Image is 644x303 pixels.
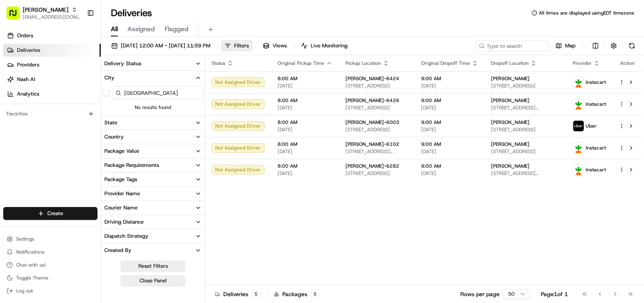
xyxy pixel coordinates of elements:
span: 8:00 AM [278,119,333,126]
button: Notifications [3,246,97,258]
button: [DATE] 12:00 AM - [DATE] 11:59 PM [108,40,214,51]
span: Assigned [127,24,155,34]
button: Package Value [101,144,205,158]
span: All [111,24,118,34]
span: Original Dropoff Time [421,60,470,66]
span: [DATE] [421,148,478,155]
span: 8:00 AM [278,75,333,82]
span: [STREET_ADDRESS] [345,83,408,89]
p: Rows per page [460,290,500,298]
span: [PERSON_NAME]-6424 [345,75,399,82]
div: 5 [311,290,320,298]
span: [DATE] [421,126,478,133]
div: Packages [274,290,320,298]
input: City [112,86,203,99]
div: Created By [104,247,131,254]
span: [STREET_ADDRESS] [345,126,408,133]
span: Chat with us! [16,262,46,268]
button: Create [3,207,97,220]
span: Nash AI [17,76,35,83]
span: Original Pickup Time [278,60,324,66]
span: Instacart [586,166,606,173]
div: City [104,74,114,81]
div: 5 [252,290,261,298]
button: Dispatch Strategy [101,229,205,243]
span: [PERSON_NAME] [491,163,530,169]
div: Package Value [104,147,139,155]
button: Live Monitoring [297,40,351,51]
span: [DATE] [421,170,478,177]
button: [PERSON_NAME][EMAIL_ADDRESS][DOMAIN_NAME] [3,3,84,23]
button: Package Tags [101,173,205,186]
button: Views [259,40,290,51]
button: Courier Name [101,201,205,215]
button: Close Panel [121,275,185,286]
button: Filters [221,40,252,51]
span: [DATE] [421,105,478,111]
span: [PERSON_NAME]-6102 [345,141,399,147]
span: Pickup Location [345,60,381,66]
span: 9:00 AM [421,75,478,82]
button: Created By [101,243,205,257]
span: 9:00 AM [421,163,478,169]
h1: Deliveries [111,6,152,19]
button: Map [552,40,579,51]
span: [STREET_ADDRESS][PERSON_NAME] [345,148,408,155]
button: [PERSON_NAME] [23,6,68,14]
span: 9:00 AM [421,119,478,126]
span: Analytics [17,90,39,98]
div: Package Requirements [104,162,159,169]
div: Favorites [3,107,97,120]
span: [PERSON_NAME]-6426 [345,97,399,104]
div: Deliveries [215,290,261,298]
button: Chat with us! [3,259,97,271]
button: Log out [3,285,97,297]
span: Filters [234,42,249,49]
button: State [101,116,205,130]
span: [DATE] [278,148,333,155]
span: [DATE] [278,126,333,133]
span: [STREET_ADDRESS] [491,126,560,133]
button: Refresh [626,40,638,51]
span: Toggle Theme [16,275,49,281]
span: [PERSON_NAME] [491,75,530,82]
div: Page 1 of 1 [541,290,568,298]
span: [DATE] [278,83,333,89]
span: Deliveries [17,47,40,54]
div: Provider Name [104,190,140,197]
button: Settings [3,233,97,245]
button: Driving Distance [101,215,205,229]
span: 9:00 AM [421,97,478,104]
span: [PERSON_NAME] [491,119,530,126]
span: No results found [101,104,205,111]
span: Live Monitoring [311,42,347,49]
span: 8:00 AM [278,163,333,169]
span: Uber [586,123,597,129]
span: 8:00 AM [278,141,333,147]
input: Type to search [476,40,549,51]
span: [STREET_ADDRESS] [491,148,560,155]
div: Country [104,133,124,141]
span: Instacart [586,101,606,107]
img: profile_instacart_ahold_partner.png [573,143,584,153]
a: Nash AI [3,73,101,86]
span: All times are displayed using EDT timezone [539,10,634,16]
span: [DATE] [278,170,333,177]
span: Orders [17,32,33,39]
div: Package Tags [104,176,137,183]
span: Notifications [16,249,44,255]
button: Country [101,130,205,144]
button: City [101,71,205,85]
img: profile_instacart_ahold_partner.png [573,77,584,87]
span: 8:00 AM [278,97,333,104]
span: Provider [573,60,592,66]
button: Toggle Theme [3,272,97,284]
button: Package Requirements [101,158,205,172]
span: Flagged [165,24,189,34]
span: [PERSON_NAME]-6003 [345,119,399,126]
span: Status [212,60,225,66]
span: [STREET_ADDRESS][PERSON_NAME] [491,105,560,111]
span: [DATE] [421,83,478,89]
a: Providers [3,58,101,71]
